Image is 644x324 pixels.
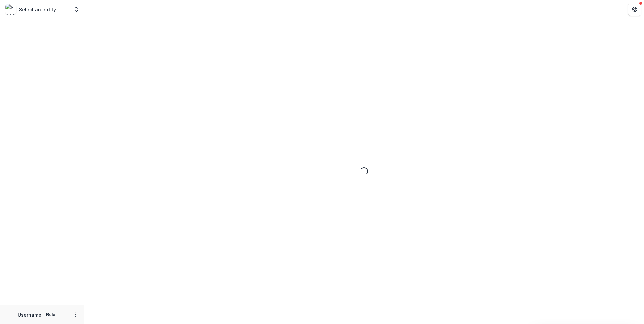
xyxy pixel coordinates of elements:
p: Select an entity [19,6,56,13]
button: More [72,311,80,319]
p: Username [18,311,41,318]
p: Role [44,312,57,318]
button: Get Help [628,3,641,16]
img: Select an entity [5,4,16,15]
button: Open entity switcher [72,3,81,16]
